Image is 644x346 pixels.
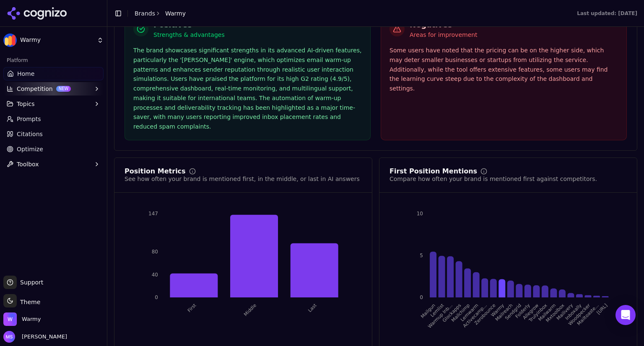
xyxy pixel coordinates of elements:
[429,302,445,318] tspan: Lemlist
[3,331,67,343] button: Open user button
[494,302,514,322] tspan: Mailreach
[3,97,104,111] button: Topics
[3,312,41,326] button: Open organization switcher
[17,299,40,305] span: Theme
[17,145,43,153] span: Optimize
[441,302,462,323] tspan: Glockapps
[420,253,423,258] tspan: 5
[20,36,93,44] span: Warmy
[545,302,566,323] tspan: Mxtoolbox
[567,302,591,326] tspan: Woodpecker
[17,160,39,168] span: Toolbox
[3,67,104,80] a: Home
[3,54,104,67] div: Platform
[3,127,104,141] a: Citations
[152,249,158,255] tspan: 80
[125,175,360,183] div: See how often your brand is mentioned first, in the middle, or last in AI answers
[537,302,557,322] tspan: Mailwarm
[460,302,480,323] tspan: Lemwarm
[417,211,423,217] tspan: 10
[410,31,478,39] p: Areas for improvement
[3,142,104,156] a: Optimize
[527,302,548,323] tspan: Trulyinbox
[135,9,186,18] nav: breadcrumb
[22,315,41,323] span: Warmy
[490,302,506,318] tspan: Warmy
[17,85,53,93] span: Competition
[462,302,488,328] tspan: Activecamp...
[17,115,41,123] span: Prompts
[615,305,636,325] div: Open Intercom Messenger
[390,168,477,175] div: First Position Mentions
[17,278,43,287] span: Support
[155,294,158,300] tspan: 0
[450,302,471,323] tspan: Mailchimp
[17,130,43,138] span: Citations
[152,272,158,278] tspan: 40
[148,211,158,217] tspan: 147
[576,302,600,326] tspan: Mailtoaste...
[390,46,618,93] div: Some users have noted that the pricing can be on the higher side, which may deter smaller busines...
[187,302,197,313] tspan: First
[56,86,71,92] span: NEW
[18,333,67,341] span: [PERSON_NAME]
[3,331,15,343] img: Maria Sanchez
[3,34,17,47] img: Warmy
[17,100,35,108] span: Topics
[3,158,104,171] button: Toolbox
[3,312,17,326] img: Warmy
[577,10,637,17] div: Last updated: [DATE]
[473,302,497,326] tspan: Zerobounce
[243,302,257,317] tspan: Middle
[125,168,186,175] div: Position Metrics
[3,112,104,126] a: Prompts
[165,9,186,18] span: Warmy
[556,302,574,321] tspan: Mailivery
[17,70,34,78] span: Home
[504,302,522,321] tspan: Sendgrid
[427,302,454,329] tspan: Warmup Inb...
[307,302,318,313] tspan: Last
[390,175,597,183] div: Compare how often your brand is mentioned first against competitors.
[420,302,436,319] tspan: Mailgun
[135,10,155,17] a: Brands
[133,46,362,132] div: The brand showcases significant strengths in its advanced AI-driven features, particularly the '[...
[3,82,104,96] button: CompetitionNEW
[420,294,423,300] tspan: 0
[522,302,540,320] tspan: Allegrow
[596,302,609,315] tspan: [URL]
[153,31,225,39] p: Strengths & advantages
[564,302,583,321] tspan: Inboxally
[514,302,531,319] tspan: Folderly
